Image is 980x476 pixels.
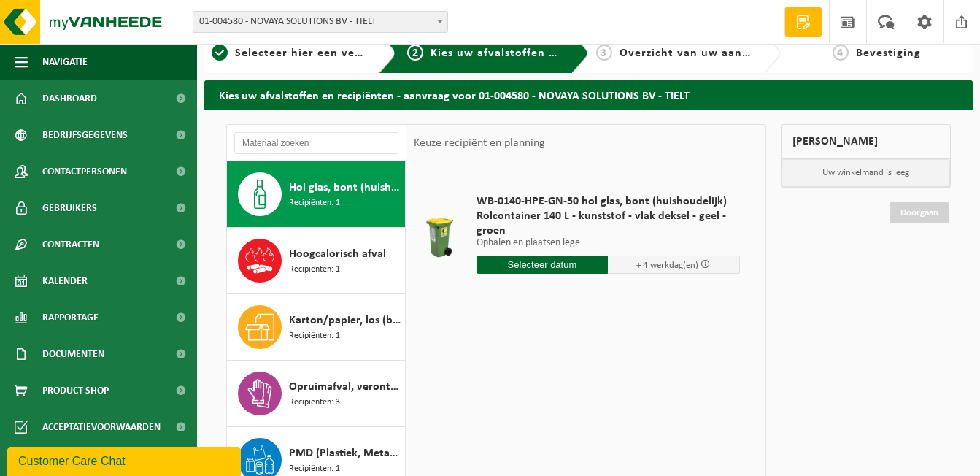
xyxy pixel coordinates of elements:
div: [PERSON_NAME] [781,124,951,159]
span: Hoogcalorisch afval [289,245,386,263]
span: Recipiënten: 1 [289,263,340,277]
span: 3 [596,45,612,61]
span: Recipiënten: 1 [289,462,340,476]
button: Opruimafval, verontreinigd, ontvlambaar Recipiënten: 3 [227,361,406,427]
a: 1Selecteer hier een vestiging [212,45,367,62]
span: + 4 werkdag(en) [636,261,698,270]
span: Kalender [42,263,88,299]
a: Doorgaan [890,202,949,223]
span: Contracten [42,226,99,263]
span: Recipiënten: 3 [289,396,340,410]
span: Product Shop [42,372,109,409]
span: Rolcontainer 140 L - kunststof - vlak deksel - geel - groen [477,209,740,238]
span: Documenten [42,336,104,372]
input: Selecteer datum [477,256,609,274]
span: Recipiënten: 1 [289,196,340,210]
span: Contactpersonen [42,153,127,190]
input: Materiaal zoeken [234,132,398,154]
span: 4 [833,45,849,61]
button: Hol glas, bont (huishoudelijk) Recipiënten: 1 [227,161,406,228]
button: Karton/papier, los (bedrijven) Recipiënten: 1 [227,294,406,361]
span: Dashboard [42,80,97,117]
button: Hoogcalorisch afval Recipiënten: 1 [227,228,406,294]
span: Hol glas, bont (huishoudelijk) [289,179,401,196]
span: Recipiënten: 1 [289,329,340,343]
span: Kies uw afvalstoffen en recipiënten [431,47,631,59]
span: 01-004580 - NOVAYA SOLUTIONS BV - TIELT [193,12,447,32]
span: Rapportage [42,299,99,336]
h2: Kies uw afvalstoffen en recipiënten - aanvraag voor 01-004580 - NOVAYA SOLUTIONS BV - TIELT [204,80,973,109]
span: 1 [212,45,228,61]
span: Bedrijfsgegevens [42,117,128,153]
span: WB-0140-HPE-GN-50 hol glas, bont (huishoudelijk) [477,194,740,209]
span: PMD (Plastiek, Metaal, Drankkartons) (bedrijven) [289,445,401,462]
p: Uw winkelmand is leeg [782,159,950,187]
span: Acceptatievoorwaarden [42,409,161,445]
span: Gebruikers [42,190,97,226]
p: Ophalen en plaatsen lege [477,238,740,248]
span: Overzicht van uw aanvraag [620,47,773,59]
iframe: chat widget [7,444,244,476]
div: Keuze recipiënt en planning [406,125,552,161]
span: Selecteer hier een vestiging [235,47,393,59]
span: 01-004580 - NOVAYA SOLUTIONS BV - TIELT [193,11,448,33]
span: Opruimafval, verontreinigd, ontvlambaar [289,378,401,396]
span: 2 [407,45,423,61]
span: Bevestiging [856,47,921,59]
span: Navigatie [42,44,88,80]
span: Karton/papier, los (bedrijven) [289,312,401,329]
